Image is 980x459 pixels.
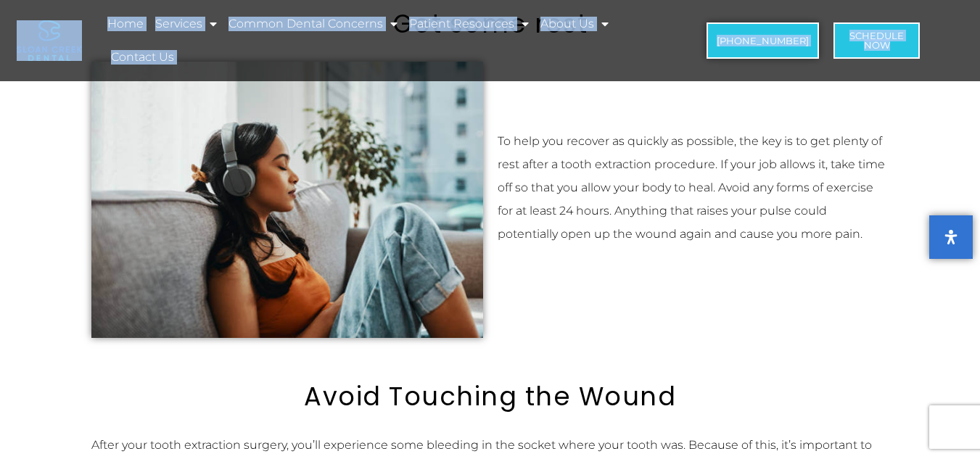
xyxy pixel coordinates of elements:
a: ScheduleNow [833,22,920,59]
img: logo [17,20,82,61]
a: Patient Resources [407,7,531,41]
a: Common Dental Concerns [226,7,400,41]
p: To help you recover as quickly as possible, the key is to get plenty of rest after a tooth extrac... [498,130,889,246]
a: Contact Us [109,41,176,74]
a: Services [153,7,219,41]
span: Schedule Now [849,31,904,50]
img: Resting [91,62,483,338]
span: [PHONE_NUMBER] [717,36,809,46]
a: [PHONE_NUMBER] [707,22,819,59]
a: Home [105,7,146,41]
h2: Avoid Touching the Wound [84,381,897,412]
a: About Us [538,7,611,41]
button: Open Accessibility Panel [929,215,973,259]
nav: Menu [105,7,672,74]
